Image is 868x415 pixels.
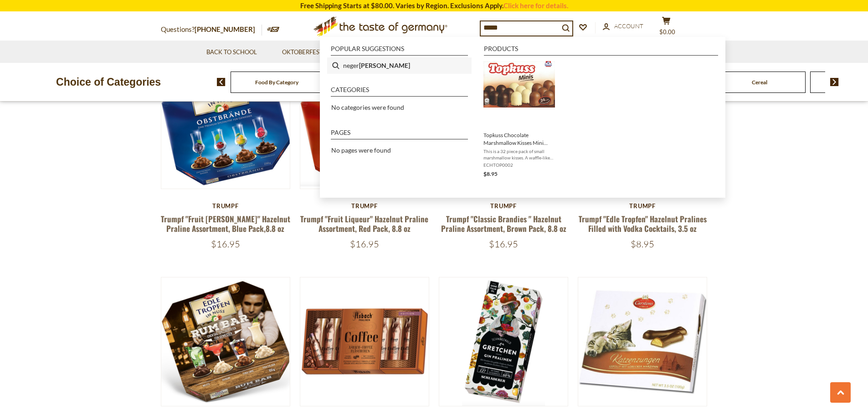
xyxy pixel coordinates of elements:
[211,238,240,250] span: $16.95
[300,60,429,189] img: Trumpf "Fruit Liqueur" Hazelnut Praline Assortment, Red Pack, 8.8 oz
[359,60,410,71] b: [PERSON_NAME]
[752,79,767,86] a: Cereal
[331,46,468,56] li: Popular suggestions
[161,277,290,406] img: Trumpf "Edle Tropfen" Hazelnut Pralines Filled with Rum Cocktails 3.5 oz
[161,202,291,210] div: Trumpf
[483,148,555,161] span: This is a 32 piece pack of small marshmallow kisses. A waffle-like cookie base is topped with lig...
[503,1,568,10] a: Click here for details.
[300,202,430,210] div: Trumpf
[161,213,290,234] a: Trumpf "Fruit [PERSON_NAME]" Hazelnut Praline Assortment, Blue Pack,8.8 oz
[439,202,569,210] div: Trumpf
[579,213,707,234] a: Trumpf "Edle Tropfen" Hazelnut Pralines Filled with Vodka Cocktails, 3.5 oz
[659,28,675,36] span: $0.00
[484,46,718,56] li: Products
[255,79,298,86] a: Food By Category
[300,213,428,234] a: Trumpf "Fruit Liqueur" Hazelnut Praline Assortment, Red Pack, 8.8 oz
[483,131,555,147] span: Topkuss Chocolate Marshmallow Kisses Mini Assortment 32 pc. 9.4 oz
[320,37,725,198] div: Instant Search Results
[331,103,404,111] span: No categories were found
[483,61,555,108] img: Topkuss Chocolate Marshmellow Kisses (4 units)
[195,25,255,33] a: [PHONE_NUMBER]
[483,162,555,168] span: ECHTOP0002
[631,238,654,250] span: $8.95
[439,277,568,406] img: Schladerer "Gretchen" Gin Dark Chocolate Pralines 4.5 oz., 12 pc.
[161,60,290,189] img: Trumpf "Fruit Brandy" Hazelnut Praline Assortment, Blue Pack,8.8 oz
[282,47,329,57] a: Oktoberfest
[350,238,379,250] span: $16.95
[578,277,707,406] img: Carstens Marzipan Cat Tongues "Katzenzungen", 3.5 oz
[483,61,555,179] a: Topkuss Chocolate Marshmellow Kisses (4 units)Topkuss Chocolate Marshmallow Kisses Mini Assortmen...
[483,170,498,177] span: $8.95
[331,146,391,154] span: No pages were found
[603,21,643,31] a: Account
[217,78,226,86] img: previous arrow
[830,78,839,86] img: next arrow
[653,16,680,39] button: $0.00
[300,277,429,406] img: Asbach Milk Chocolate Bottles with Brandy and Coffee Infusion 3.5 oz
[614,22,643,30] span: Account
[331,129,468,139] li: Pages
[327,57,472,74] li: negerkuss
[578,202,708,210] div: Trumpf
[441,213,566,234] a: Trumpf "Classic Brandies " Hazelnut Praline Assortment, Brown Pack, 8.8 oz
[206,47,257,57] a: Back to School
[331,87,468,97] li: Categories
[480,57,559,182] li: Topkuss Chocolate Marshmallow Kisses Mini Assortment 32 pc. 9.4 oz
[161,24,262,36] p: Questions?
[489,238,518,250] span: $16.95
